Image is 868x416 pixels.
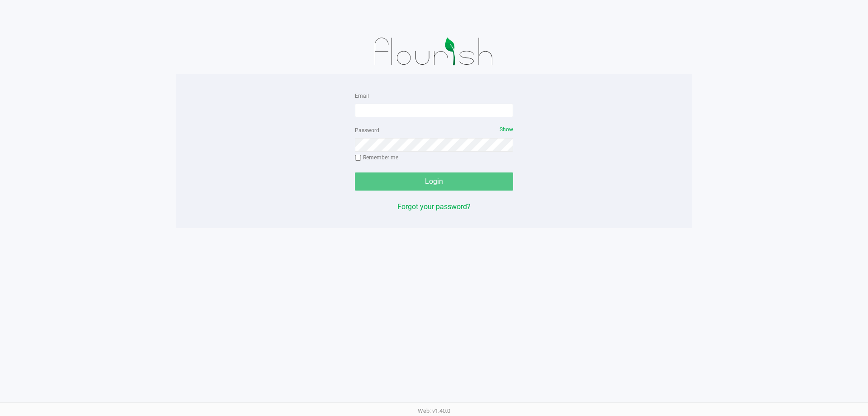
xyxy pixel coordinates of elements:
span: Show [500,126,513,133]
span: Web: v1.40.0 [418,407,450,414]
label: Email [355,92,369,100]
label: Remember me [355,153,398,162]
label: Password [355,126,379,134]
button: Forgot your password? [397,201,471,212]
input: Remember me [355,155,361,161]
